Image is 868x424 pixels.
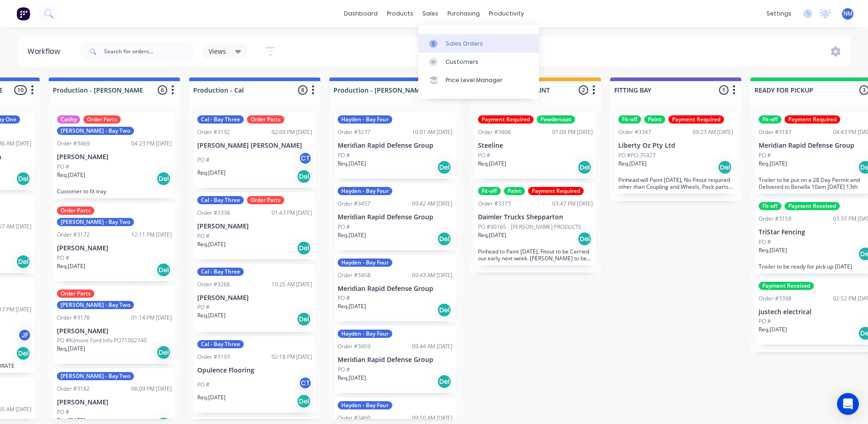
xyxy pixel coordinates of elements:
[412,342,452,351] div: 09:44 AM [DATE]
[57,408,69,416] p: PO #
[537,115,575,124] div: Powdercoat
[197,367,312,374] p: Opulence Flooring
[131,231,172,239] div: 12:11 PM [DATE]
[197,393,226,402] p: Req. [DATE]
[27,46,65,57] div: Workflow
[339,7,382,21] a: dashboard
[759,246,787,254] p: Req. [DATE]
[478,187,501,195] div: Fit-off
[718,160,732,175] div: Del
[338,160,366,168] p: Req. [DATE]
[338,187,392,195] div: Hayden - Bay Four
[418,7,443,21] div: sales
[759,115,781,124] div: Fit-off
[478,213,593,221] p: Daimler Trucks Shepparton
[197,222,312,230] p: [PERSON_NAME]
[785,115,840,124] div: Payment Required
[759,202,781,210] div: Fit-off
[437,232,452,246] div: Del
[759,128,791,136] div: Order #3187
[446,58,478,66] div: Customers
[338,142,452,150] p: Meridian Rapid Defense Group
[446,76,503,84] div: Price Level Manager
[57,127,134,135] div: [PERSON_NAME] - Bay Two
[298,376,312,390] div: CT
[197,294,312,302] p: [PERSON_NAME]
[57,290,94,298] div: Order Parts
[272,353,312,361] div: 02:18 PM [DATE]
[57,188,172,195] p: Customer to fit tray
[618,151,656,160] p: PO #PO-35927
[785,202,840,210] div: Payment Received
[16,254,31,269] div: Del
[618,142,733,150] p: Liberty Oz Pty Ltd
[693,128,733,136] div: 09:23 AM [DATE]
[16,171,31,186] div: Del
[577,160,592,175] div: Del
[437,160,452,175] div: Del
[504,187,525,195] div: Paint
[53,286,175,364] div: Order Parts[PERSON_NAME] - Bay TwoOrder #317801:14 PM [DATE][PERSON_NAME]PO #Kilmore Ford Info PO...
[334,255,456,322] div: Hayden - Bay FourOrder #345809:43 AM [DATE]Meridian Rapid Defense GroupPO #Req.[DATE]Del
[197,340,244,348] div: Cal - Bay Three
[53,112,175,198] div: CashyOrder Parts[PERSON_NAME] - Bay TwoOrder #346904:23 PM [DATE][PERSON_NAME]PO #Req.[DATE]DelCu...
[197,303,210,311] p: PO #
[197,169,226,177] p: Req. [DATE]
[197,353,230,361] div: Order #3193
[418,71,539,89] a: Price Level Manager
[197,268,244,276] div: Cal - Bay Three
[338,128,370,136] div: Order #3277
[297,241,311,255] div: Del
[618,160,647,168] p: Req. [DATE]
[762,7,796,21] div: settings
[478,128,511,136] div: Order #3406
[57,327,172,335] p: [PERSON_NAME]
[478,115,534,124] div: Payment Required
[53,203,175,281] div: Order Parts[PERSON_NAME] - Bay TwoOrder #317212:11 PM [DATE][PERSON_NAME]PO #Req.[DATE]Del
[209,47,226,56] span: Views
[618,115,641,124] div: Fit-off
[297,394,311,408] div: Del
[194,336,316,413] div: Cal - Bay ThreeOrder #319302:18 PM [DATE]Opulence FlooringPO #CTReq.[DATE]Del
[338,342,370,351] div: Order #3459
[57,171,85,179] p: Req. [DATE]
[57,207,94,215] div: Order Parts
[412,128,452,136] div: 10:01 AM [DATE]
[57,163,69,171] p: PO #
[197,240,226,248] p: Req. [DATE]
[338,271,370,279] div: Order #3458
[338,151,350,160] p: PO #
[528,187,584,195] div: Payment Required
[446,40,483,48] div: Sales Orders
[194,112,316,188] div: Cal - Bay ThreeOrder PartsOrder #319202:09 PM [DATE][PERSON_NAME] [PERSON_NAME]PO #CTReq.[DATE]Del
[156,263,171,277] div: Del
[338,223,350,231] p: PO #
[382,7,418,21] div: products
[57,372,134,380] div: [PERSON_NAME] - Bay Two
[298,151,312,165] div: CT
[57,385,90,393] div: Order #3162
[18,328,31,342] div: JF
[57,140,90,148] div: Order #3469
[247,196,284,204] div: Order Parts
[57,314,90,322] div: Order #3178
[334,183,456,250] div: Hayden - Bay FourOrder #345709:42 AM [DATE]Meridian Rapid Defense GroupPO #Req.[DATE]Del
[57,218,134,226] div: [PERSON_NAME] - Bay Two
[338,356,452,364] p: Meridian Rapid Defense Group
[443,7,484,21] div: purchasing
[338,330,392,338] div: Hayden - Bay Four
[247,115,284,124] div: Order Parts
[338,259,392,267] div: Hayden - Bay Four
[338,302,366,310] p: Req. [DATE]
[272,209,312,217] div: 01:43 PM [DATE]
[843,10,853,18] span: NM
[197,209,230,217] div: Order #3336
[759,215,791,223] div: Order #3159
[194,192,316,259] div: Cal - Bay ThreeOrder PartsOrder #333601:43 PM [DATE][PERSON_NAME]PO #Req.[DATE]Del
[194,264,316,332] div: Cal - Bay ThreeOrder #326610:25 AM [DATE][PERSON_NAME]PO #Req.[DATE]Del
[338,200,370,208] div: Order #3457
[412,271,452,279] div: 09:43 AM [DATE]
[334,112,456,179] div: Hayden - Bay FourOrder #327710:01 AM [DATE]Meridian Rapid Defense GroupPO #Req.[DATE]Del
[338,231,366,239] p: Req. [DATE]
[618,176,733,190] p: Pinhead will Paint [DATE], No Fitout required other than Coupling and Wheels, Pack parts on Palle...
